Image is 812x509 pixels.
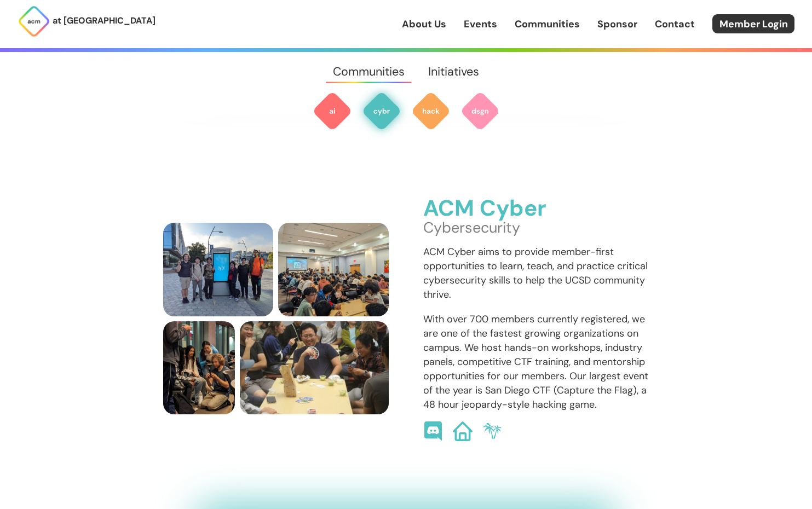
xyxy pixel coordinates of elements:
[482,421,502,441] img: SDCTF
[423,312,649,412] p: With over 700 members currently registered, we are one of the fastest growing organizations on ca...
[423,421,443,441] img: ACM Cyber Discord
[402,17,446,31] a: About Us
[655,17,695,31] a: Contact
[362,91,401,131] img: ACM Cyber
[163,223,274,316] img: ACM Cyber Board stands in front of a UCSD kiosk set to display "Cyber"
[18,5,50,38] img: ACM Logo
[278,223,389,316] img: members picking locks at Lockpicking 102
[464,17,497,31] a: Events
[18,5,156,38] a: at [GEOGRAPHIC_DATA]
[411,91,451,131] img: ACM Hack
[321,52,416,91] a: Communities
[712,14,794,33] a: Member Login
[163,321,235,415] img: ACM Cyber president Nick helps members pick a lock
[515,17,580,31] a: Communities
[453,421,473,441] img: ACM Cyber Website
[423,245,649,302] p: ACM Cyber aims to provide member-first opportunities to learn, teach, and practice critical cyber...
[423,196,649,221] h3: ACM Cyber
[53,14,156,28] p: at [GEOGRAPHIC_DATA]
[313,91,352,131] img: ACM AI
[240,321,389,415] img: Cyber Members Playing Board Games
[423,221,649,235] p: Cybersecurity
[460,91,500,131] img: ACM Design
[417,52,491,91] a: Initiatives
[597,17,637,31] a: Sponsor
